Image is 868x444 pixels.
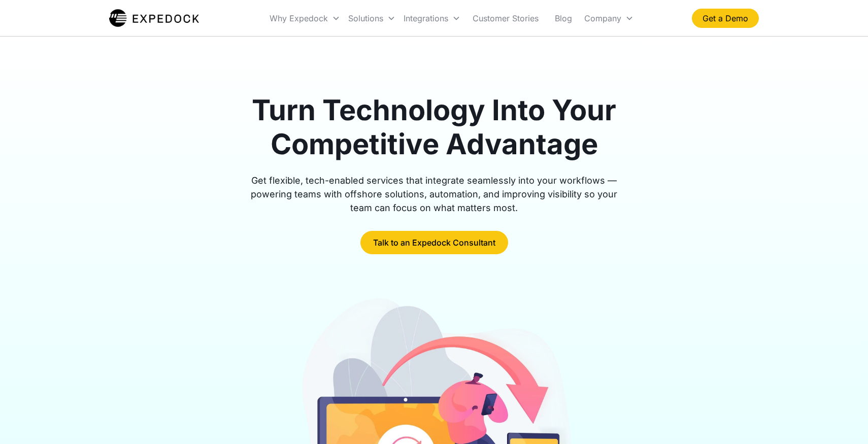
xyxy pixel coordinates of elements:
[404,13,448,23] div: Integrations
[584,13,621,23] div: Company
[360,231,508,254] a: Talk to an Expedock Consultant
[692,9,759,28] a: Get a Demo
[547,1,580,36] a: Blog
[109,8,199,28] img: Expedock Logo
[464,1,547,36] a: Customer Stories
[239,93,629,161] h1: Turn Technology Into Your Competitive Advantage
[348,13,383,23] div: Solutions
[239,174,629,215] div: Get flexible, tech-enabled services that integrate seamlessly into your workflows — powering team...
[270,13,328,23] div: Why Expedock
